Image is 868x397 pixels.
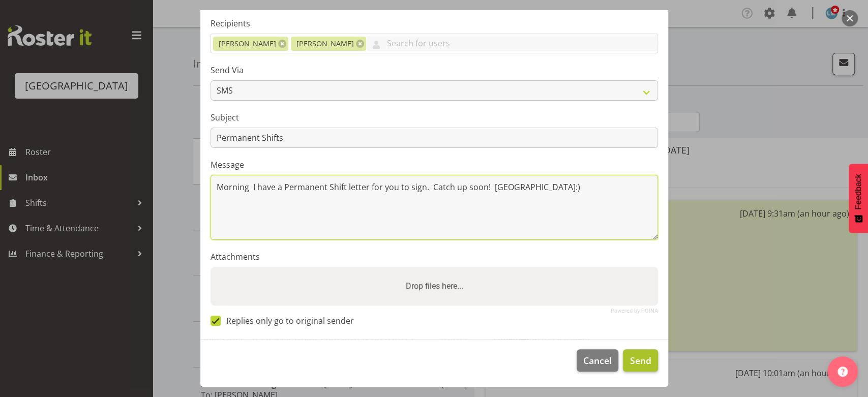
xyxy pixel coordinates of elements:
input: Subject [211,128,658,148]
button: Cancel [577,349,618,372]
label: Message [211,159,658,171]
a: Powered by PQINA [611,309,658,313]
label: Send Via [211,64,658,76]
span: [PERSON_NAME] [219,38,276,49]
span: Send [630,354,651,367]
button: Feedback - Show survey [849,164,868,233]
span: Feedback [854,174,863,209]
img: help-xxl-2.png [837,367,848,377]
span: [PERSON_NAME] [296,38,354,49]
span: Cancel [583,354,612,367]
span: Replies only go to original sender [221,316,354,326]
label: Attachments [211,251,658,263]
label: Recipients [211,17,658,29]
input: Search for users [366,36,657,51]
label: Drop files here... [401,276,467,296]
label: Subject [211,111,658,124]
button: Send [623,349,657,372]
